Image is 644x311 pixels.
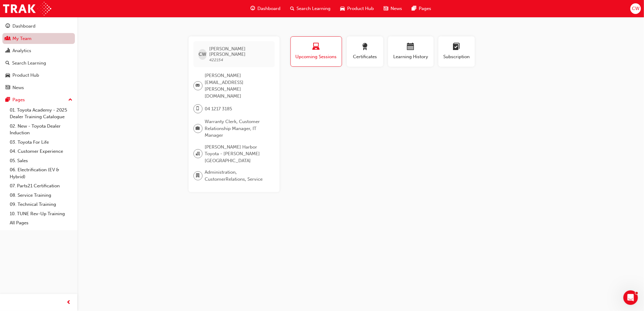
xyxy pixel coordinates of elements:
span: car-icon [5,73,10,78]
span: up-icon [68,96,72,104]
span: 422154 [209,57,223,62]
span: mobile-icon [196,105,200,113]
div: Search Learning [12,60,46,67]
span: car-icon [340,5,345,12]
span: pages-icon [5,97,10,103]
a: 03. Toyota For Life [7,138,75,147]
span: guage-icon [5,24,10,29]
div: Product Hub [12,72,39,79]
a: My Team [2,33,75,44]
span: news-icon [384,5,388,12]
img: Trak [3,2,51,15]
div: Analytics [12,47,31,54]
span: laptop-icon [313,43,320,51]
a: News [2,82,75,93]
a: 02. New - Toyota Dealer Induction [7,122,75,138]
span: search-icon [5,61,10,66]
a: car-iconProduct Hub [336,2,379,15]
a: news-iconNews [379,2,407,15]
a: Dashboard [2,21,75,32]
button: Subscription [438,36,475,67]
span: 04 1217 3185 [205,105,232,112]
span: Learning History [393,53,429,60]
button: Learning History [388,36,434,67]
a: 09. Technical Training [7,200,75,209]
span: guage-icon [250,5,255,12]
span: Subscription [443,53,470,60]
button: Certificates [347,36,383,67]
span: Administration, CustomerRelations, Service [205,169,270,182]
span: department-icon [196,172,200,180]
a: Analytics [2,45,75,56]
a: guage-iconDashboard [246,2,285,15]
a: Search Learning [2,58,75,69]
span: people-icon [5,36,10,42]
a: pages-iconPages [407,2,436,15]
a: 04. Customer Experience [7,147,75,156]
span: [PERSON_NAME] [PERSON_NAME] [209,46,270,57]
span: Dashboard [257,5,280,12]
span: Product Hub [347,5,374,12]
span: news-icon [5,85,10,91]
span: CW [632,5,639,12]
span: pages-icon [412,5,417,12]
span: Certificates [351,53,379,60]
div: Pages [12,96,25,103]
span: Upcoming Sessions [295,53,337,60]
a: 05. Sales [7,156,75,166]
span: award-icon [361,43,369,51]
span: briefcase-icon [196,125,200,132]
button: Upcoming Sessions [290,36,342,67]
a: 10. TUNE Rev-Up Training [7,209,75,219]
a: All Pages [7,218,75,228]
span: calendar-icon [407,43,414,51]
span: CW [199,51,206,58]
span: News [391,5,402,12]
button: DashboardMy TeamAnalyticsSearch LearningProduct HubNews [2,19,75,94]
iframe: Intercom live chat [623,290,638,305]
a: Product Hub [2,70,75,81]
span: Pages [419,5,431,12]
span: organisation-icon [196,150,200,158]
button: Pages [2,94,75,105]
span: Search Learning [297,5,331,12]
span: prev-icon [67,299,71,306]
span: [PERSON_NAME] Harbor Toyota - [PERSON_NAME][GEOGRAPHIC_DATA] [205,144,270,164]
span: chart-icon [5,48,10,54]
a: 07. Parts21 Certification [7,181,75,191]
span: [PERSON_NAME][EMAIL_ADDRESS][PERSON_NAME][DOMAIN_NAME] [205,72,270,99]
div: News [12,84,24,91]
a: 06. Electrification (EV & Hybrid) [7,165,75,181]
span: email-icon [196,82,200,90]
a: 08. Service Training [7,191,75,200]
div: Dashboard [12,23,35,30]
a: search-iconSearch Learning [285,2,336,15]
span: Warranty Clerk, Customer Relationship Manager, IT Manager [205,118,270,139]
button: CW [630,3,641,14]
a: 01. Toyota Academy - 2025 Dealer Training Catalogue [7,105,75,122]
span: search-icon [290,5,294,12]
span: learningplan-icon [453,43,460,51]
